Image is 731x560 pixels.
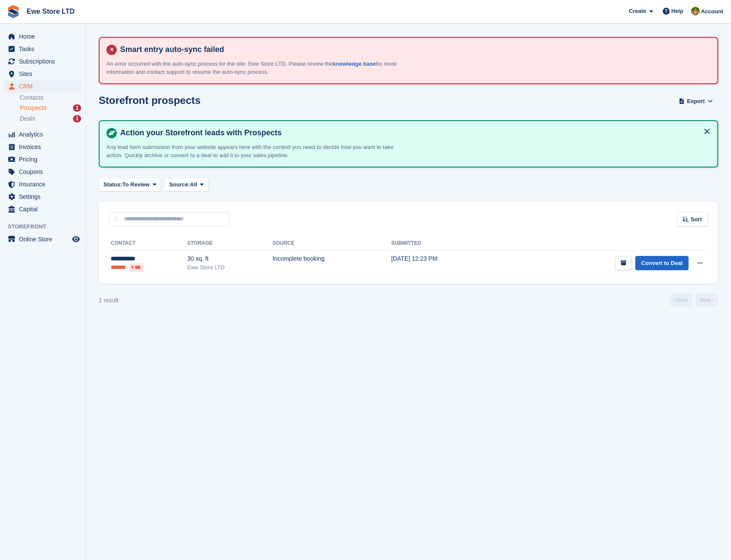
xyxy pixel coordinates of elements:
span: Pricing [19,153,70,165]
span: Deals [20,115,35,123]
span: Invoices [19,141,70,153]
a: Previous [670,294,692,307]
th: Contact [109,237,187,250]
td: [DATE] 12:23 PM [391,250,497,277]
span: Tasks [19,43,70,55]
img: stora-icon-8386f47178a22dfd0bd8f6a31ec36ba5ce8667c1dd55bd0f319d3a0aa187defe.svg [7,5,20,18]
div: 1 [73,115,81,122]
a: Next [696,294,718,307]
span: Subscriptions [19,55,70,67]
span: Storefront [8,222,85,231]
span: Help [671,7,683,15]
span: Prospects [20,104,46,112]
div: 1 result [99,296,118,305]
nav: Page [668,294,720,307]
span: Coupons [19,166,70,178]
span: Sort [691,215,702,224]
span: Online Store [19,233,70,245]
a: menu [4,30,81,43]
span: To Review [122,180,149,189]
a: Prospects 1 [20,103,81,113]
img: Jason Butcher [691,7,700,15]
a: menu [4,203,81,215]
a: menu [4,43,81,55]
a: menu [4,153,81,165]
div: 1 [73,104,81,112]
span: CRM [19,80,70,92]
a: menu [4,128,81,140]
a: menu [4,68,81,80]
h4: Action your Storefront leads with Prospects [117,128,710,138]
h1: Storefront prospects [99,94,200,106]
a: Deals 1 [20,114,81,123]
div: Ewe Store LTD [187,263,273,272]
a: menu [4,141,81,153]
a: menu [4,178,81,190]
a: menu [4,80,81,92]
span: Account [701,7,723,16]
a: Contacts [20,94,81,102]
span: Status: [103,180,122,189]
a: Ewe Store LTD [23,4,78,18]
span: Analytics [19,128,70,140]
a: menu [4,191,81,203]
a: menu [4,55,81,67]
th: Storage [187,237,273,250]
span: Sites [19,68,70,80]
span: Capital [19,203,70,215]
h4: Smart entry auto-sync failed [117,45,710,55]
span: Source: [169,180,190,189]
p: Any lead form submission from your website appears here with the context you need to decide how y... [106,143,407,160]
span: Export [687,97,705,106]
button: Status: To Review [99,178,161,192]
a: Preview store [71,234,81,244]
a: Convert to Deal [635,256,689,270]
span: Settings [19,191,70,203]
th: Source [273,237,391,250]
div: 30 sq. ft [187,254,273,263]
span: Insurance [19,178,70,190]
a: menu [4,166,81,178]
p: An error occurred with the auto-sync process for the site: Ewe Store LTD. Please review the for m... [106,60,407,76]
a: menu [4,233,81,245]
button: Export [677,94,715,109]
th: Submitted [391,237,497,250]
button: Source: All [164,178,209,192]
span: Create [629,7,646,15]
span: Home [19,30,70,43]
a: knowledge base [333,61,376,67]
td: Incomplete booking [273,250,391,277]
span: All [190,180,197,189]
